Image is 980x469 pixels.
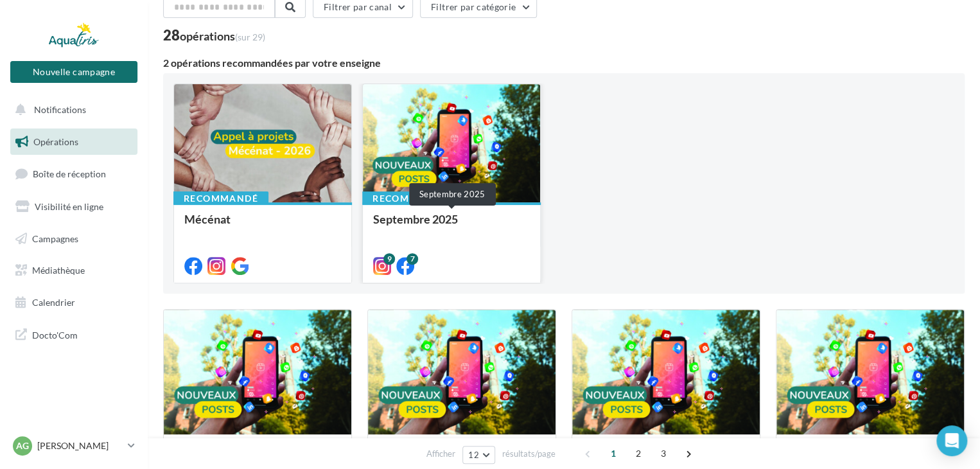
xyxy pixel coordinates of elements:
span: 12 [468,450,479,460]
div: 2 opérations recommandées par votre enseigne [163,58,965,68]
span: Boîte de réception [33,168,106,179]
div: Open Intercom Messenger [936,425,967,456]
span: Afficher [426,448,455,460]
a: Visibilité en ligne [8,193,140,220]
span: Calendrier [32,297,75,308]
span: (sur 29) [235,31,265,42]
a: Docto'Com [8,321,140,348]
span: Campagnes [32,233,78,243]
div: opérations [180,30,265,42]
a: Calendrier [8,289,140,316]
span: résultats/page [502,448,556,460]
button: Notifications [8,96,135,123]
span: 3 [653,443,674,464]
div: 9 [383,253,395,265]
div: Recommandé [362,191,457,206]
a: Campagnes [8,226,140,252]
div: Septembre 2025 [409,183,496,206]
span: Médiathèque [32,265,85,276]
span: Visibilité en ligne [35,201,103,212]
span: 2 [628,443,649,464]
a: AG [PERSON_NAME] [10,434,137,458]
button: 12 [462,446,495,464]
span: Docto'Com [32,326,78,343]
a: Médiathèque [8,257,140,284]
span: Opérations [33,136,78,147]
div: Mécénat [184,213,341,238]
div: 28 [163,28,265,42]
div: Septembre 2025 [373,213,530,238]
a: Opérations [8,128,140,155]
p: [PERSON_NAME] [37,439,123,452]
span: Notifications [34,104,86,115]
span: 1 [603,443,624,464]
button: Nouvelle campagne [10,61,137,83]
div: Recommandé [173,191,268,206]
div: 7 [407,253,418,265]
span: AG [16,439,29,452]
a: Boîte de réception [8,160,140,188]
